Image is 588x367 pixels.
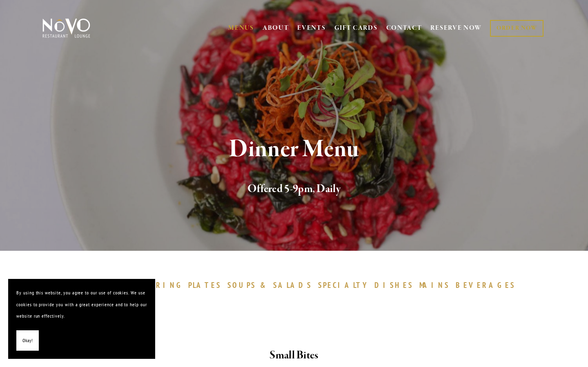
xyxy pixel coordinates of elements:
span: MAINS [419,280,450,290]
span: & [260,280,269,290]
img: Novo Restaurant &amp; Lounge [41,18,92,38]
a: SPECIALTYDISHES [318,280,417,290]
span: Okay! [22,335,33,347]
a: MAINS [419,280,454,290]
span: PLATES [188,280,221,290]
span: SHARING [135,280,185,290]
a: ORDER NOW [490,20,543,37]
section: Cookie banner [8,279,155,359]
button: Okay! [16,330,39,351]
a: ABOUT [263,24,289,32]
span: SOUPS [227,280,256,290]
a: SHARINGPLATES [135,280,225,290]
a: BEVERAGES [456,280,519,290]
a: SOUPS&SALADS [227,280,316,290]
a: CONTACT [386,20,422,36]
h1: Dinner Menu [56,136,532,163]
span: DISHES [374,280,413,290]
span: SALADS [273,280,312,290]
a: RESERVE NOW [430,20,482,36]
span: BEVERAGES [456,280,515,290]
a: GIFT CARDS [334,20,378,36]
a: MENUS [228,24,254,32]
p: By using this website, you agree to our use of cookies. We use cookies to provide you with a grea... [16,287,147,322]
span: SPECIALTY [318,280,370,290]
a: EVENTS [297,24,325,32]
strong: Small Bites [269,348,318,363]
h2: Offered 5-9pm, Daily [56,181,532,198]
